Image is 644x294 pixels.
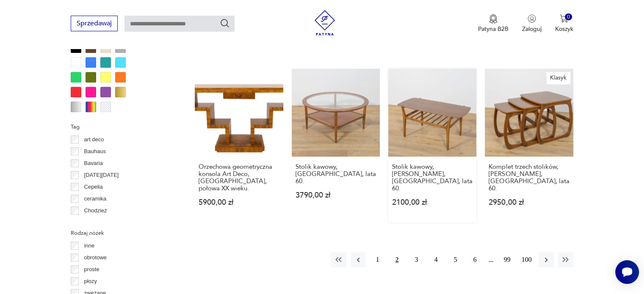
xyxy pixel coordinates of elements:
[84,218,105,227] p: Ćmielów
[84,206,107,215] p: Chodzież
[392,199,473,206] p: 2100,00 zł
[489,14,498,24] img: Ikona medalu
[292,69,380,223] a: Stolik kawowy, Wielka Brytania, lata 60.Stolik kawowy, [GEOGRAPHIC_DATA], lata 60.3790,00 zł
[478,14,509,33] button: Patyna B2B
[84,135,104,144] p: art deco
[71,228,174,238] p: Rodzaj nóżek
[467,252,483,267] button: 6
[519,252,534,267] button: 100
[489,199,569,206] p: 2950,00 zł
[560,14,568,23] img: Ikona koszyka
[388,69,476,223] a: Stolik kawowy, Nathan, Wielka Brytania, lata 60.Stolik kawowy, [PERSON_NAME], [GEOGRAPHIC_DATA], ...
[615,260,639,284] iframe: Smartsupp widget button
[71,122,174,132] p: Tag
[84,182,103,192] p: Cepelia
[478,25,509,33] p: Patyna B2B
[555,14,573,33] button: 0Koszyk
[195,69,283,223] a: Orzechowa geometryczna konsola Art Deco, Polska, połowa XX wieku.Orzechowa geometryczna konsola A...
[220,18,230,28] button: Szukaj
[565,14,572,21] div: 0
[312,10,337,36] img: Patyna - sklep z meblami i dekoracjami vintage
[522,25,542,33] p: Zaloguj
[485,69,573,223] a: KlasykKomplet trzech stolików, Parker Knoll, Wielka Brytania, lata 60.Komplet trzech stolików, [P...
[71,21,118,27] a: Sprzedawaj
[296,163,376,185] h3: Stolik kawowy, [GEOGRAPHIC_DATA], lata 60.
[489,163,569,192] h3: Komplet trzech stolików, [PERSON_NAME], [GEOGRAPHIC_DATA], lata 60.
[199,199,279,206] p: 5900,00 zł
[409,252,424,267] button: 3
[84,194,107,203] p: ceramika
[199,163,279,192] h3: Orzechowa geometryczna konsola Art Deco, [GEOGRAPHIC_DATA], połowa XX wieku.
[84,147,106,156] p: Bauhaus
[296,192,376,199] p: 3790,00 zł
[392,163,473,192] h3: Stolik kawowy, [PERSON_NAME], [GEOGRAPHIC_DATA], lata 60.
[84,265,100,274] p: proste
[522,14,542,33] button: Zaloguj
[370,252,385,267] button: 1
[478,14,509,33] a: Ikona medaluPatyna B2B
[84,253,107,262] p: obrotowe
[84,277,97,286] p: płozy
[390,252,405,267] button: 2
[500,252,515,267] button: 99
[71,16,118,31] button: Sprzedawaj
[528,14,536,23] img: Ikonka użytkownika
[84,170,119,180] p: [DATE][DATE]
[555,25,573,33] p: Koszyk
[84,241,95,250] p: inne
[84,159,103,168] p: Bavaria
[448,252,463,267] button: 5
[428,252,444,267] button: 4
